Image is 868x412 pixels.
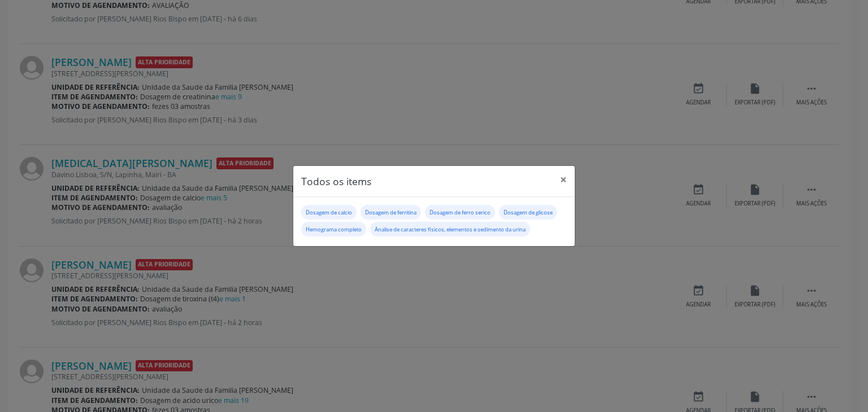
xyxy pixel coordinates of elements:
small: Dosagem de glicose [504,209,553,216]
small: Dosagem de ferro serico [429,209,491,216]
button: Close [552,166,575,194]
small: Hemograma completo [306,226,362,233]
small: Analise de caracteres fisicos, elementos e sedimento da urina [375,226,526,233]
small: Dosagem de ferritina [365,209,416,216]
h5: Todos os items [301,174,371,189]
small: Dosagem de calcio [306,209,352,216]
